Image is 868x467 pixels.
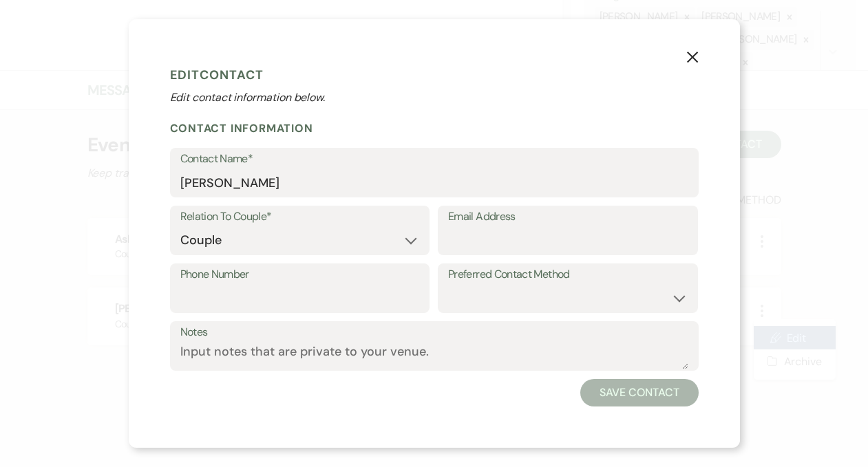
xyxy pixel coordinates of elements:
[180,265,420,285] label: Phone Number
[448,207,688,227] label: Email Address
[170,65,699,85] h1: Edit Contact
[580,379,698,406] button: Save Contact
[180,207,420,227] label: Relation To Couple*
[448,265,688,285] label: Preferred Contact Method
[180,323,688,343] label: Notes
[180,169,688,196] input: First and Last Name
[170,121,699,135] h2: Contact Information
[180,149,688,169] label: Contact Name*
[170,89,699,106] p: Edit contact information below.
